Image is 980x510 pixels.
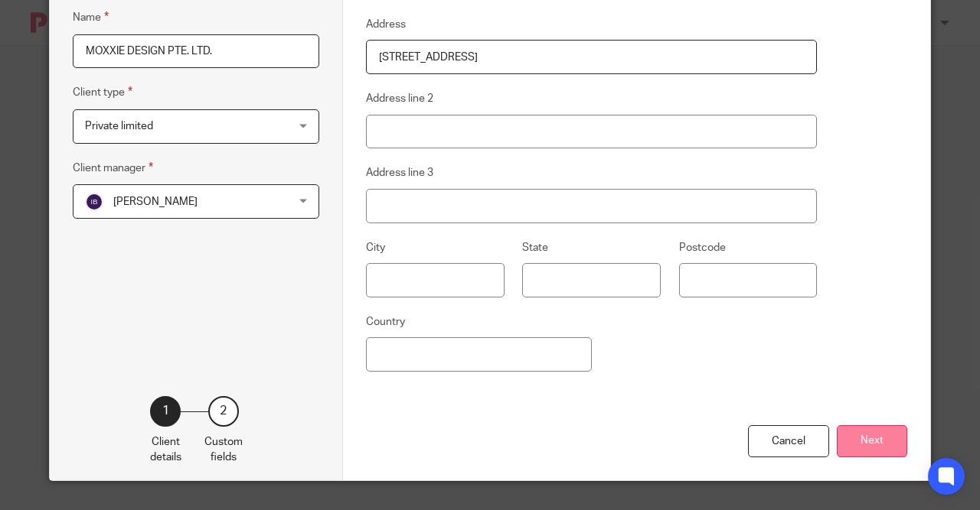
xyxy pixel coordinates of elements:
label: Client type [73,83,132,101]
span: Private limited [85,121,153,132]
p: Client details [150,434,181,466]
span: [PERSON_NAME] [113,197,198,207]
label: Postcode [679,240,726,255]
p: Custom fields [204,434,243,466]
label: Address [366,17,406,32]
div: 2 [208,396,239,427]
img: svg%3E [85,193,103,211]
label: Address line 2 [366,91,433,106]
label: State [522,240,548,255]
div: Cancel [748,425,829,458]
button: Next [837,425,907,458]
label: City [366,240,385,255]
label: Name [73,8,109,26]
label: Client manager [73,159,153,177]
div: 1 [150,396,181,427]
label: Country [366,314,405,330]
label: Address line 3 [366,165,433,180]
